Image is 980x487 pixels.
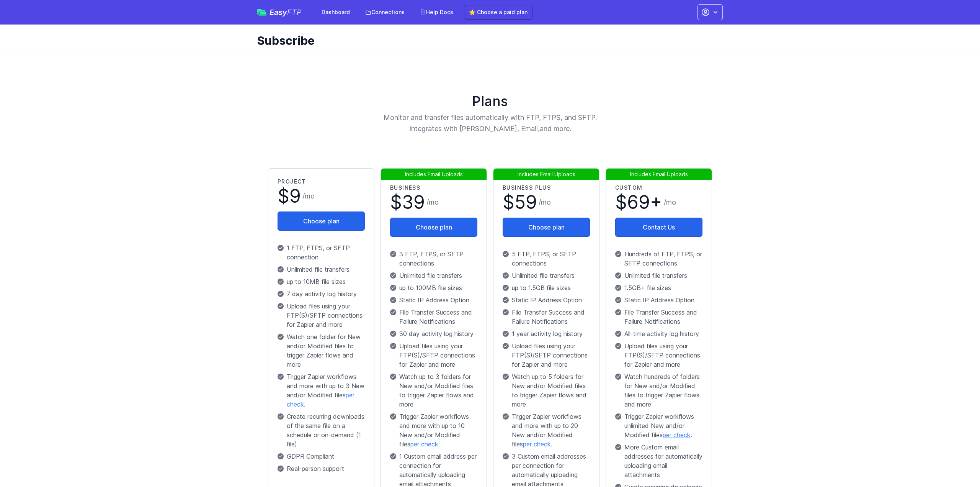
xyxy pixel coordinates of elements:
p: Upload files using your FTP(S)/SFTP connections for Zapier and more [390,341,477,369]
p: up to 1.5GB file sizes [503,283,590,292]
a: ⭐ Choose a paid plan [464,5,532,20]
span: / [539,197,551,208]
span: $ [278,187,301,205]
span: Includes Email Uploads [381,168,487,180]
p: Watch up to 3 folders for New and/or Modified files to trigger Zapier flows and more [390,372,477,409]
p: GDPR Compliant [278,452,365,461]
span: / [664,197,676,208]
h2: Project [278,178,365,185]
p: More Custom email addresses for automatically uploading email attachments [615,443,702,479]
p: Static IP Address Option [615,295,702,305]
p: File Transfer Success and Failure Notifications [390,308,477,326]
span: Trigger Zapier workflows unlimited New and/or Modified files . [624,412,702,439]
p: 5 FTP, FTPS, or SFTP connections [503,249,590,268]
a: Dashboard [317,5,354,19]
p: Upload files using your FTP(S)/SFTP connections for Zapier and more [615,341,702,369]
p: File Transfer Success and Failure Notifications [615,308,702,326]
p: Watch one folder for New and/or Modified files to trigger Zapier flows and more [278,332,365,369]
p: Watch hundreds of folders for New and/or Modified files to trigger Zapier flows and more [615,372,702,409]
a: Contact Us [615,218,702,237]
span: $ [390,193,425,212]
span: $ [503,193,537,212]
p: Upload files using your FTP(S)/SFTP connections for Zapier and more [278,302,365,329]
a: Connections [361,5,409,19]
p: Unlimited file transfers [503,271,590,280]
p: All-time activity log history [615,329,702,338]
span: Trigger Zapier workflows and more with up to 20 New and/or Modified files . [512,412,590,449]
p: Unlimited file transfers [390,271,477,280]
p: Unlimited file transfers [278,265,365,274]
h2: Business [390,184,477,192]
p: Monitor and transfer files automatically with FTP, FTPS, and SFTP. Integrates with [PERSON_NAME],... [340,112,640,134]
p: 1.5GB+ file sizes [615,283,702,292]
p: Hundreds of FTP, FTPS, or SFTP connections [615,249,702,268]
span: mo [666,198,676,206]
img: easyftp_logo.png [257,9,266,16]
span: Trigger Zapier workflows and more with up to 3 New and/or Modified files . [287,372,365,409]
span: / [302,191,315,202]
button: Choose plan [278,212,365,231]
p: Upload files using your FTP(S)/SFTP connections for Zapier and more [503,341,590,369]
a: per check [523,440,551,448]
p: Real-person support [278,464,365,473]
a: per check [287,391,354,408]
a: per check [663,431,691,439]
p: up to 100MB file sizes [390,283,477,292]
p: 30 day activity log history [390,329,477,338]
button: Choose plan [390,218,477,237]
a: per check [410,440,438,448]
span: Trigger Zapier workflows and more with up to 10 New and/or Modified files . [399,412,477,449]
p: 1 FTP, FTPS, or SFTP connection [278,243,365,262]
a: EasyFTP [257,8,302,16]
span: 59 [514,191,537,213]
p: up to 10MB file sizes [278,277,365,286]
p: 1 year activity log history [503,329,590,338]
span: mo [541,198,551,206]
span: Includes Email Uploads [493,168,599,180]
h2: Custom [615,184,702,192]
p: Watch up to 5 folders for New and/or Modified files to trigger Zapier flows and more [503,372,590,409]
span: / [426,197,439,208]
span: mo [305,192,315,200]
h1: Plans [265,93,715,109]
span: 9 [289,185,301,207]
span: Includes Email Uploads [606,168,712,180]
p: Create recurring downloads of the same file on a schedule or on-demand (1 file) [278,412,365,449]
span: 69+ [627,191,662,213]
h2: Business Plus [503,184,590,192]
span: 39 [402,191,425,213]
span: Easy [269,8,302,16]
p: File Transfer Success and Failure Notifications [503,308,590,326]
p: Static IP Address Option [503,295,590,305]
button: Choose plan [503,218,590,237]
p: 7 day activity log history [278,289,365,298]
span: $ [615,193,662,212]
span: mo [429,198,439,206]
h1: Subscribe [257,34,717,48]
p: 3 FTP, FTPS, or SFTP connections [390,249,477,268]
p: Unlimited file transfers [615,271,702,280]
p: Static IP Address Option [390,295,477,305]
a: Help Docs [415,5,458,19]
span: FTP [287,8,302,17]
